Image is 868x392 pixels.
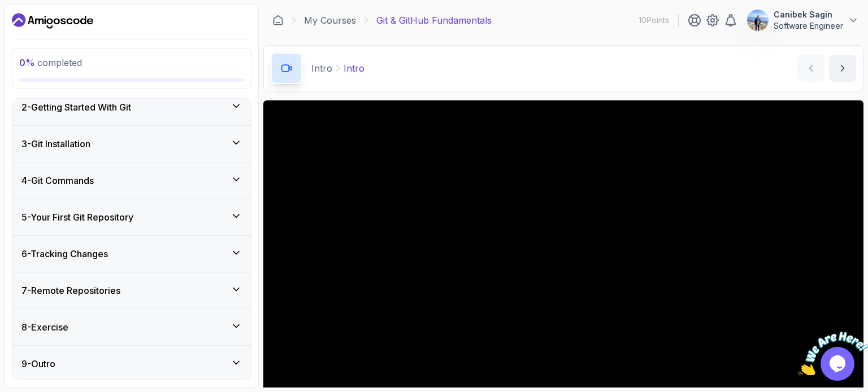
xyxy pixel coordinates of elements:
[12,162,251,199] button: 4-Git Commands
[21,247,108,261] h3: 6 - Tracking Changes
[829,55,856,82] button: next content
[311,61,332,75] p: Intro
[12,236,251,272] button: 6-Tracking Changes
[19,57,35,68] span: 0 %
[774,20,843,32] p: Software Engineer
[797,55,824,82] button: previous content
[639,15,669,26] p: 10 Points
[376,14,492,27] p: Git & GitHub Fundamentals
[12,199,251,235] button: 5-Your First Git Repository
[344,61,364,75] p: Intro
[21,210,133,224] h3: 5 - Your First Git Repository
[12,126,251,162] button: 3-Git Installation
[747,10,769,31] img: user profile image
[12,346,251,382] button: 9-Outro
[12,12,93,30] a: Dashboard
[12,272,251,309] button: 7-Remote Repositories
[21,357,55,371] h3: 9 - Outro
[272,15,284,26] a: Dashboard
[21,320,68,334] h3: 8 - Exercise
[12,309,251,345] button: 8-Exercise
[774,9,843,20] p: Canibek Sagin
[798,321,868,375] iframe: chat widget
[12,89,251,125] button: 2-Getting Started With Git
[304,14,356,27] a: My Courses
[747,9,859,32] button: user profile imageCanibek SaginSoftware Engineer
[21,174,94,187] h3: 4 - Git Commands
[21,100,131,114] h3: 2 - Getting Started With Git
[19,57,82,68] span: completed
[21,284,120,297] h3: 7 - Remote Repositories
[21,137,90,151] h3: 3 - Git Installation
